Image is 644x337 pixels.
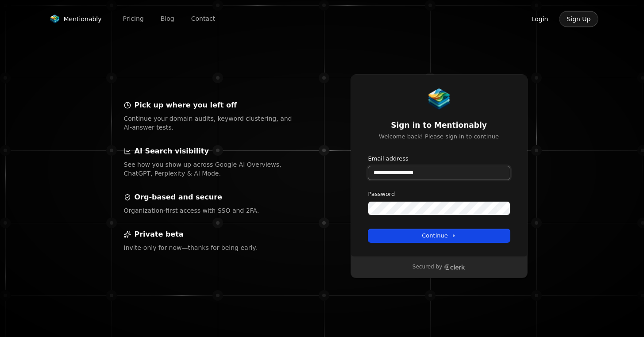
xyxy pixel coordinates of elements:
[116,12,151,26] a: Pricing
[124,114,294,132] p: Continue your domain audits, keyword clustering, and AI‑answer tests.
[64,15,102,23] span: Mentionably
[154,12,181,26] a: Blog
[422,232,455,240] span: Continue
[124,160,294,178] p: See how you show up across Google AI Overviews, ChatGPT, Perplexity & AI Mode.
[368,155,409,163] label: Email address
[124,206,294,215] p: Organization‑first access with SSO and 2FA.
[368,190,395,198] label: Password
[124,243,294,252] p: Invite‑only for now—thanks for being early.
[524,11,556,27] button: Login
[46,13,105,25] a: Mentionably
[428,88,450,110] img: Mentionably
[368,229,510,242] button: Continue
[368,120,510,131] h1: Sign in to Mentionably
[135,100,237,111] p: Pick up where you left off
[559,11,598,27] button: Sign Up
[135,229,184,240] p: Private beta
[444,264,465,270] a: Clerk logo
[135,192,222,203] p: Org‑based and secure
[135,146,209,157] p: AI Search visibility
[50,15,60,23] img: Mentionably logo
[368,133,510,141] p: Welcome back! Please sign in to continue
[490,203,508,214] button: Show password
[184,12,222,26] a: Contact
[413,264,442,271] p: Secured by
